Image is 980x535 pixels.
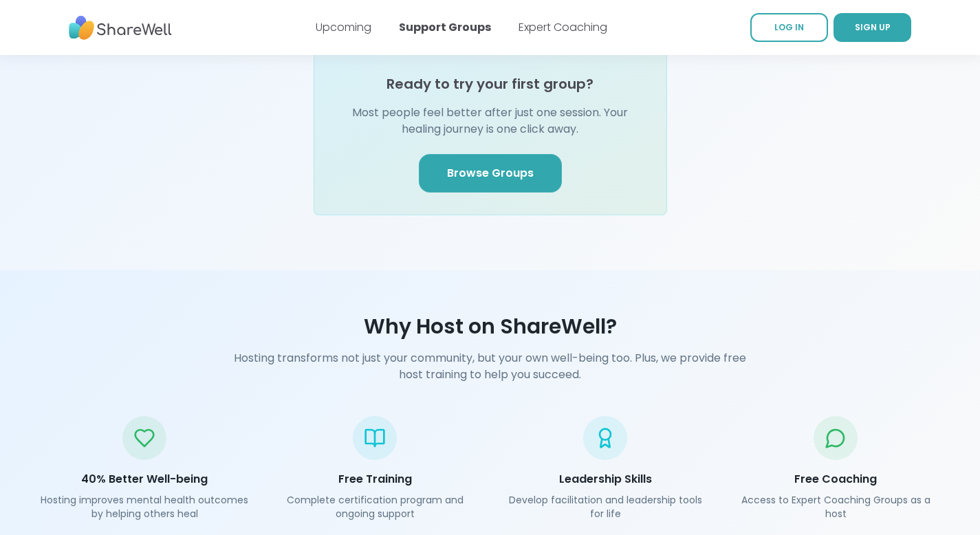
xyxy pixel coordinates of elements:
[41,471,249,488] h4: 40% Better Well-being
[834,13,911,42] a: SIGN UP
[419,154,562,193] a: Browse Groups
[399,19,491,35] a: Support Groups
[271,471,479,488] h4: Free Training
[501,493,710,521] p: Develop facilitation and leadership tools for life
[69,9,172,47] img: ShareWell Nav Logo
[501,471,710,488] h4: Leadership Skills
[386,74,594,94] h4: Ready to try your first group?
[41,314,940,339] h3: Why Host on ShareWell?
[336,105,644,138] p: Most people feel better after just one session. Your healing journey is one click away.
[750,13,828,42] a: LOG IN
[732,493,940,521] p: Access to Expert Coaching Groups as a host
[226,350,754,383] h4: Hosting transforms not just your community, but your own well-being too. Plus, we provide free ho...
[774,21,804,33] span: LOG IN
[519,19,607,35] a: Expert Coaching
[447,165,534,182] span: Browse Groups
[271,493,479,521] p: Complete certification program and ongoing support
[855,21,891,33] span: SIGN UP
[732,471,940,488] h4: Free Coaching
[41,493,249,521] p: Hosting improves mental health outcomes by helping others heal
[316,19,371,35] a: Upcoming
